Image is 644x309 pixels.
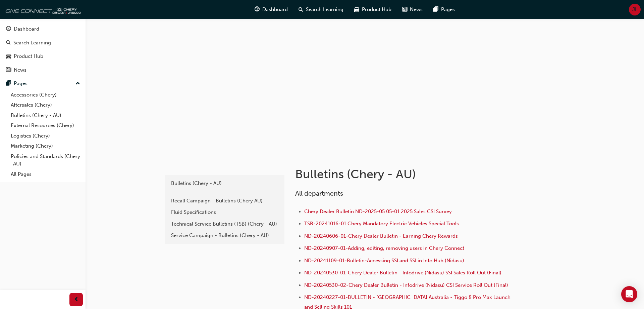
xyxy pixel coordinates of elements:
span: guage-icon [255,5,260,14]
div: Search Learning [13,39,51,47]
h1: Bulletins (Chery - AU) [295,167,515,182]
a: Bulletins (Chery - AU) [168,178,282,189]
span: News [410,6,423,13]
a: Bulletins (Chery - AU) [8,110,83,121]
span: car-icon [6,53,11,60]
span: Dashboard [262,6,288,13]
span: Product Hub [362,6,391,13]
a: Accessories (Chery) [8,90,83,100]
div: Recall Campaign - Bulletins (Chery AU) [171,197,278,205]
a: News [3,64,83,76]
span: car-icon [354,5,359,14]
a: Dashboard [3,23,83,35]
span: pages-icon [6,81,11,87]
span: news-icon [402,5,407,14]
a: All Pages [8,169,83,180]
a: Fluid Specifications [168,206,282,218]
div: Technical Service Bulletins (TSB) (Chery - AU) [171,220,278,228]
a: External Resources (Chery) [8,120,83,131]
span: JL [632,6,638,13]
a: ND-20240606-01-Chery Dealer Bulletin - Earning Chery Rewards [304,233,458,239]
div: Bulletins (Chery - AU) [171,180,278,187]
div: News [14,66,26,74]
span: up-icon [75,79,80,88]
a: guage-iconDashboard [249,3,293,16]
div: Service Campaign - Bulletins (Chery - AU) [171,232,278,239]
a: news-iconNews [397,3,428,16]
span: pages-icon [433,5,438,14]
a: search-iconSearch Learning [293,3,349,16]
a: ND-20240530-02-Chery Dealer Bulletin - Infodrive (Nidasu) CSI Service Roll Out (Final) [304,282,508,288]
span: All departments [295,190,343,197]
button: JL [629,4,641,15]
a: Technical Service Bulletins (TSB) (Chery - AU) [168,218,282,230]
a: ND-20240530-01-Chery Dealer Bulletin - Infodrive (Nidasu) SSI Sales Roll Out (Final) [304,270,501,276]
span: guage-icon [6,26,11,32]
a: ND-20241109-01-Bulletin-Accessing SSI and SSI in Info Hub (Nidasu) [304,258,464,264]
span: search-icon [299,5,303,14]
span: search-icon [6,40,11,46]
div: Product Hub [14,52,43,60]
div: Fluid Specifications [171,208,278,216]
a: ND-20240907-01-Adding, editing, removing users in Chery Connect [304,245,464,251]
div: Open Intercom Messenger [621,286,637,302]
a: Search Learning [3,37,83,49]
span: news-icon [6,67,11,73]
a: Product Hub [3,50,83,63]
a: TSB-20241016-01 Chery Mandatory Electric Vehicles Special Tools [304,221,459,227]
span: Search Learning [306,6,343,13]
button: Pages [3,77,83,90]
a: Policies and Standards (Chery -AU) [8,151,83,169]
img: oneconnect [3,3,80,16]
a: Logistics (Chery) [8,131,83,141]
a: pages-iconPages [428,3,460,16]
div: Dashboard [14,25,39,33]
a: Aftersales (Chery) [8,100,83,110]
a: Chery Dealer Bulletin ND-2025-05.05-01 2025 Sales CSI Survey [304,208,452,215]
span: Pages [441,6,455,13]
span: prev-icon [74,296,79,304]
button: DashboardSearch LearningProduct HubNews [3,22,83,77]
a: Recall Campaign - Bulletins (Chery AU) [168,195,282,207]
div: Pages [14,80,28,87]
a: Service Campaign - Bulletins (Chery - AU) [168,230,282,241]
a: car-iconProduct Hub [349,3,397,16]
a: Marketing (Chery) [8,141,83,151]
